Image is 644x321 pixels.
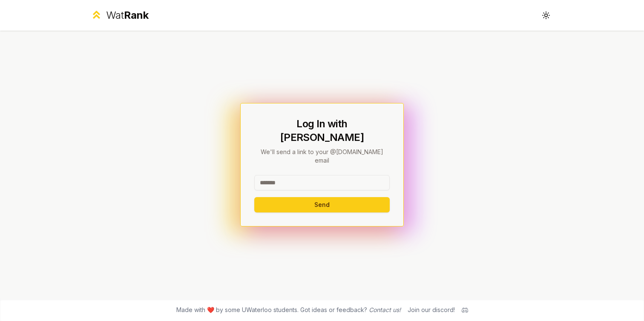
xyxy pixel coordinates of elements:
[106,9,149,22] div: Wat
[176,306,401,314] span: Made with ❤️ by some UWaterloo students. Got ideas or feedback?
[369,306,401,313] a: Contact us!
[254,148,390,165] p: We'll send a link to your @[DOMAIN_NAME] email
[254,197,390,212] button: Send
[254,117,390,144] h1: Log In with [PERSON_NAME]
[408,306,455,314] div: Join our discord!
[90,9,149,22] a: WatRank
[124,9,149,21] span: Rank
